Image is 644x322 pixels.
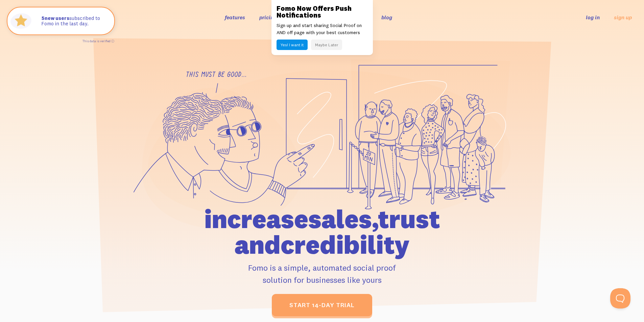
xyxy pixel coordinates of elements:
button: Yes! I want it [277,40,308,50]
span: 5 [41,16,45,21]
img: Fomo [9,9,33,33]
a: pricing [259,14,277,21]
a: This data is verified ⓘ [82,39,114,43]
h3: Fomo Now Offers Push Notifications [277,5,368,19]
p: Sign up and start sharing Social Proof on AND off page with your best customers [277,22,368,36]
a: blog [381,14,392,21]
p: Fomo is a simple, automated social proof solution for businesses like yours [166,262,479,286]
a: features [225,14,245,21]
h1: increase sales, trust and credibility [166,206,479,257]
iframe: Help Scout Beacon - Open [610,288,630,308]
a: start 14-day trial [272,294,372,316]
strong: new users [41,15,69,21]
button: Maybe Later [311,40,342,50]
a: sign up [614,14,632,21]
p: subscribed to Fomo in the last day. [41,16,108,27]
a: log in [586,14,600,21]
